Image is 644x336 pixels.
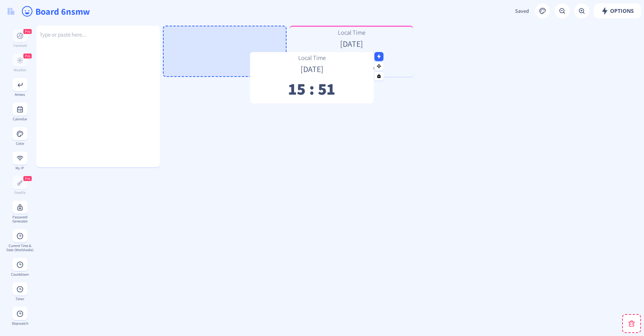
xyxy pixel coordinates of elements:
[6,92,34,97] div: Arrows
[6,297,34,301] div: Timer
[250,65,374,69] p: [DATE]
[25,176,30,181] span: Pro
[601,8,634,14] span: Options
[36,31,160,38] p: Type or paste here...
[25,54,30,58] span: Pro
[515,8,529,14] span: Saved
[21,5,33,17] ion-icon: happy outline
[298,54,326,62] span: Local Time
[6,321,34,325] div: Stopwatch
[25,29,30,34] span: Pro
[6,141,34,146] div: Color
[6,166,34,170] div: My IP
[338,28,365,37] span: Local Time
[290,40,413,44] p: [DATE]
[8,8,14,15] img: logo.svg
[6,117,34,121] div: Calendar
[250,85,374,97] p: 15 : 51
[6,215,34,223] div: Password Generator
[6,272,34,276] div: Countdown
[6,244,34,252] div: Current Time & Date (Worldwide)
[594,3,641,18] button: Options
